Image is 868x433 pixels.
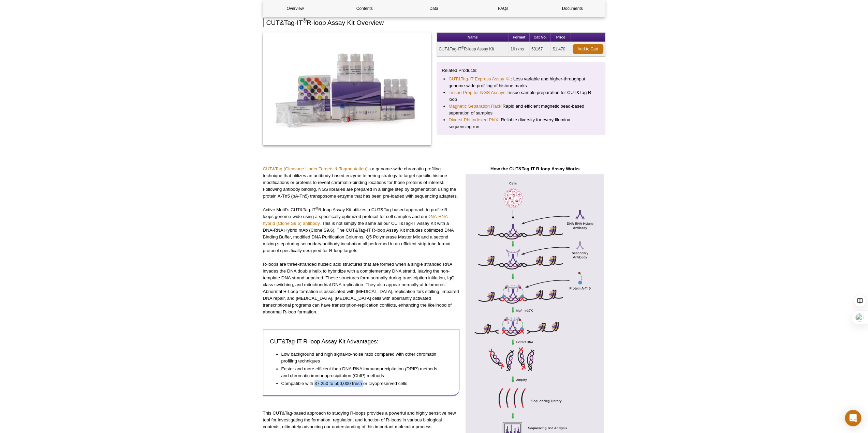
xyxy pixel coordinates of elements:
th: Format [509,33,530,42]
td: $1,470 [551,42,571,57]
img: CUT&Tag-IT<sup>®</sup> R-loop Assay Kit [263,32,432,145]
th: Cat No. [530,33,551,42]
p: Active Motif’s CUT&Tag-IT R-loop Assay Kit utilizes a CUT&Tag-based approach to profile R-loops g... [263,206,460,254]
li: : Less variable and higher-throughput genome-wide profiling of histone marks [448,76,593,89]
a: Tissue Prep for NGS Assays: [448,89,506,96]
li: Compatible with 37,250 to 500,000 fresh or cryopreserved cells [281,380,446,387]
a: Add to Cart [573,44,603,54]
td: 16 rxns [509,42,530,57]
h3: CUT&Tag-IT R-loop Assay Kit Advantages: [270,338,453,346]
a: Diversi-Phi Indexed PhiX [448,117,498,123]
td: CUT&Tag-IT R-loop Assay Kit [437,42,509,57]
a: Contents [333,0,397,17]
p: Related Products: [442,67,600,74]
li: Faster and more efficient than DNA:RNA immunoprecipitation (DRIP) methods and chromatin immunopre... [281,366,446,379]
a: Overview [263,0,327,17]
th: Name [437,33,509,42]
a: CUT&Tag-IT Express Assay Kit [448,76,511,82]
p: R-loops are three-stranded nucleic acid structures that are formed when a single stranded RNA inv... [263,261,460,315]
a: DNA-RNA hybrid (Clone S9.6) antibody [263,214,448,226]
strong: How the CUT&Tag-IT R-loop Assay Works [490,166,579,171]
li: Low background and high signal-to-noise ratio compared with other chromatin profiling techniques [281,351,446,365]
h2: CUT&Tag-IT R-loop Assay Kit Overview [263,18,605,27]
a: Data [402,0,466,17]
div: Open Intercom Messenger [845,410,861,426]
sup: ® [303,18,307,24]
p: This CUT&Tag-based approach to studying R-loops provides a powerful and highly sensitive new tool... [263,410,460,430]
p: is a genome-wide chromatin profiling technique that utilizes an antibody-based enzyme tethering s... [263,166,460,200]
td: 53167 [530,42,551,57]
li: Tissue sample preparation for CUT&Tag R-loop [448,89,593,103]
a: FAQs [471,0,535,17]
sup: ® [461,46,464,49]
li: : Reliable diversity for every Illumina sequencing run [448,117,593,130]
a: Magnetic Separation Rack: [448,103,502,110]
sup: ® [315,206,318,210]
a: CUT&Tag (Cleavage Under Targets & Tagmentation) [263,166,368,171]
th: Price [551,33,571,42]
li: Rapid and efficient magnetic bead-based separation of samples [448,103,593,117]
a: Documents [540,0,604,17]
